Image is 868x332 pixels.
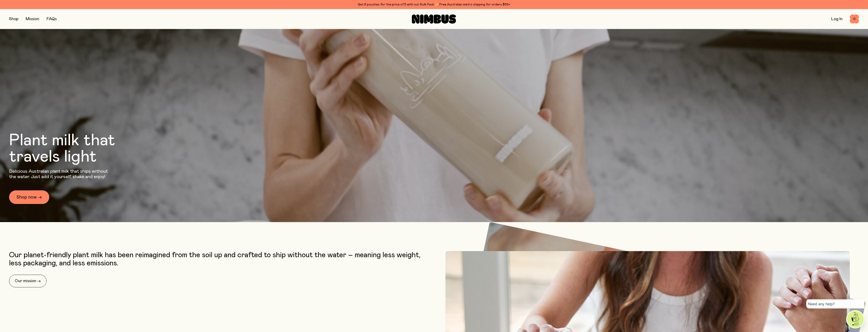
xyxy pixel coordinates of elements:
a: Log In [831,17,843,21]
h1: Plant milk that travels light [9,132,140,165]
button: 0 [850,15,859,24]
div: Need any help? [806,299,864,308]
div: Get 6 pouches for the price of 5 with our Bulk Pack ✨ Free Australian metro shipping for orders $59+ [9,2,859,7]
img: agent [847,311,864,328]
a: Shop now → [9,190,49,204]
a: FAQs [47,17,57,21]
a: Mission [26,17,39,21]
p: Our planet-friendly plant milk has been reimagined from the soil up and crafted to ship without t... [9,251,432,267]
p: Delicious Australian plant milk that ships without the water. Just add it yourself, shake and enjoy! [9,169,111,179]
a: Our mission → [9,275,47,287]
